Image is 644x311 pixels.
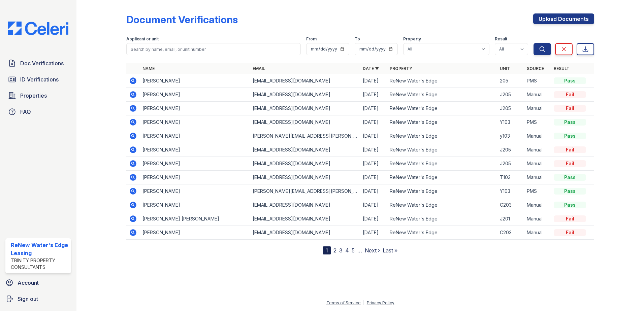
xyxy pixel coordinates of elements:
td: ReNew Water's Edge [387,102,497,115]
a: Privacy Policy [367,300,394,305]
td: [PERSON_NAME] [140,88,250,102]
td: [PERSON_NAME] [140,171,250,184]
div: Pass [554,202,586,208]
td: [DATE] [360,226,387,240]
td: ReNew Water's Edge [387,212,497,226]
span: … [357,246,362,254]
a: 4 [345,247,349,254]
td: Manual [524,171,551,184]
td: [PERSON_NAME] [140,184,250,198]
td: ReNew Water's Edge [387,157,497,171]
div: Trinity Property Consultants [11,257,68,271]
td: [EMAIL_ADDRESS][DOMAIN_NAME] [250,88,360,102]
td: [DATE] [360,74,387,88]
a: ID Verifications [5,73,71,86]
td: Manual [524,198,551,212]
td: ReNew Water's Edge [387,115,497,129]
td: [DATE] [360,184,387,198]
div: ReNew Water's Edge Leasing [11,241,68,257]
td: PMS [524,184,551,198]
td: Manual [524,143,551,157]
td: [DATE] [360,129,387,143]
td: [PERSON_NAME][EMAIL_ADDRESS][PERSON_NAME][PERSON_NAME][DOMAIN_NAME] [250,184,360,198]
td: [DATE] [360,115,387,129]
span: FAQ [20,108,31,116]
a: Date ▼ [363,66,379,71]
div: Pass [554,77,586,84]
td: [EMAIL_ADDRESS][DOMAIN_NAME] [250,102,360,115]
td: [DATE] [360,102,387,115]
div: Document Verifications [126,13,238,26]
td: Manual [524,212,551,226]
td: [EMAIL_ADDRESS][DOMAIN_NAME] [250,212,360,226]
a: Source [527,66,544,71]
div: | [363,300,364,305]
div: Pass [554,133,586,139]
td: [PERSON_NAME] [140,115,250,129]
td: Y103 [497,115,524,129]
a: Next › [365,247,380,254]
a: Upload Documents [533,13,594,24]
span: Doc Verifications [20,59,64,67]
td: Y103 [497,184,524,198]
td: ReNew Water's Edge [387,143,497,157]
a: FAQ [5,105,71,118]
label: To [355,36,360,42]
div: Pass [554,174,586,181]
div: Fail [554,91,586,98]
td: [PERSON_NAME] [140,102,250,115]
div: Fail [554,160,586,167]
a: Name [142,66,155,71]
div: Fail [554,105,586,112]
a: Property [390,66,412,71]
span: Sign out [18,295,38,303]
div: Fail [554,146,586,153]
button: Sign out [3,292,74,306]
a: 3 [339,247,343,254]
td: [EMAIL_ADDRESS][DOMAIN_NAME] [250,115,360,129]
td: [DATE] [360,157,387,171]
label: Applicant or unit [126,36,159,42]
a: 5 [352,247,355,254]
td: [PERSON_NAME] [140,74,250,88]
div: Pass [554,119,586,126]
td: J201 [497,212,524,226]
td: ReNew Water's Edge [387,129,497,143]
label: From [306,36,317,42]
span: ID Verifications [20,75,59,83]
td: ReNew Water's Edge [387,88,497,102]
a: 2 [333,247,336,254]
a: Account [3,276,74,289]
td: [EMAIL_ADDRESS][DOMAIN_NAME] [250,74,360,88]
td: [DATE] [360,143,387,157]
td: [EMAIL_ADDRESS][DOMAIN_NAME] [250,226,360,240]
a: Properties [5,89,71,102]
td: 205 [497,74,524,88]
td: Manual [524,157,551,171]
a: Terms of Service [326,300,361,305]
td: Manual [524,226,551,240]
div: Fail [554,215,586,222]
span: Account [18,279,39,287]
td: ReNew Water's Edge [387,226,497,240]
label: Property [403,36,421,42]
td: [DATE] [360,212,387,226]
td: Manual [524,102,551,115]
img: CE_Logo_Blue-a8612792a0a2168367f1c8372b55b34899dd931a85d93a1a3d3e32e68fde9ad4.png [3,22,74,35]
a: Email [253,66,265,71]
td: ReNew Water's Edge [387,171,497,184]
div: Fail [554,229,586,236]
td: [PERSON_NAME] [140,157,250,171]
td: [PERSON_NAME][EMAIL_ADDRESS][PERSON_NAME][PERSON_NAME][DOMAIN_NAME] [250,129,360,143]
td: [EMAIL_ADDRESS][DOMAIN_NAME] [250,171,360,184]
td: J205 [497,143,524,157]
td: PMS [524,115,551,129]
td: PMS [524,74,551,88]
label: Result [495,36,507,42]
td: J205 [497,157,524,171]
td: [DATE] [360,198,387,212]
td: Manual [524,88,551,102]
td: [DATE] [360,88,387,102]
td: ReNew Water's Edge [387,74,497,88]
td: ReNew Water's Edge [387,184,497,198]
